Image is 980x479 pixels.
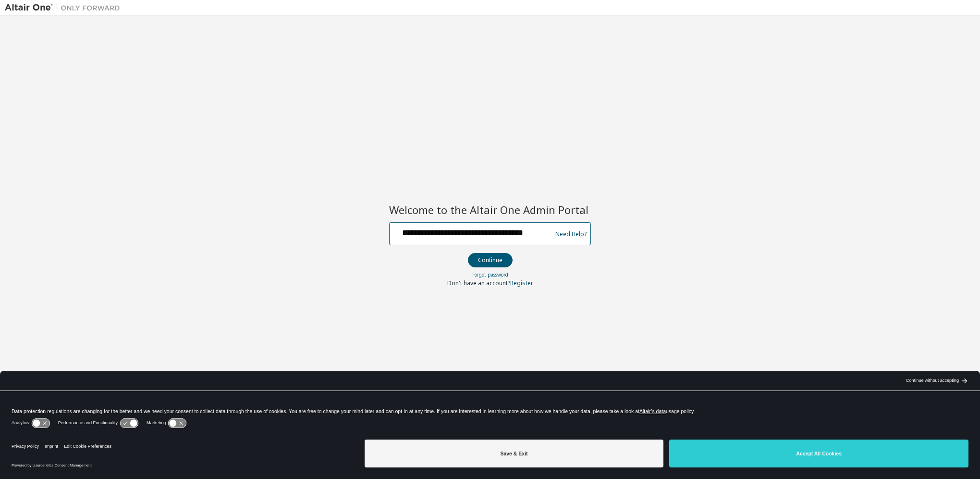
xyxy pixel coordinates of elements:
a: Register [510,279,533,287]
span: Don't have an account? [447,279,510,287]
a: Need Help? [555,234,587,234]
button: Continue [468,253,513,267]
h2: Welcome to the Altair One Admin Portal [389,203,591,216]
a: Forgot password [472,271,508,278]
img: Altair One [5,3,125,13]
